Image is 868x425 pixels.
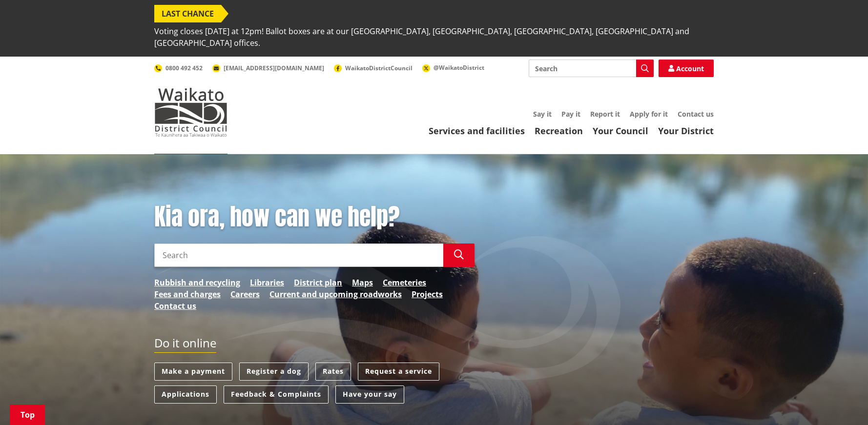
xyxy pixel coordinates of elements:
[422,63,484,72] a: @WaikatoDistrict
[535,125,583,137] a: Recreation
[154,336,216,353] h2: Do it online
[678,109,714,119] a: Contact us
[561,109,580,119] a: Pay it
[10,405,45,425] a: Top
[224,64,324,72] span: [EMAIL_ADDRESS][DOMAIN_NAME]
[154,363,232,381] a: Make a payment
[154,277,240,288] a: Rubbish and recycling
[154,88,227,137] img: Waikato District Council - Te Kaunihera aa Takiwaa o Waikato
[224,385,329,404] a: Feedback & Complaints
[630,109,668,119] a: Apply for it
[239,363,309,381] a: Register a dog
[345,64,413,72] span: WaikatoDistrictCouncil
[412,288,443,300] a: Projects
[429,125,525,137] a: Services and facilities
[659,60,714,77] a: Account
[294,277,342,288] a: District plan
[533,109,552,119] a: Say it
[383,277,426,288] a: Cemeteries
[154,300,196,312] a: Contact us
[212,64,324,72] a: [EMAIL_ADDRESS][DOMAIN_NAME]
[154,22,714,52] span: Voting closes [DATE] at 12pm! Ballot boxes are at our [GEOGRAPHIC_DATA], [GEOGRAPHIC_DATA], [GEOG...
[154,385,217,404] a: Applications
[334,64,413,72] a: WaikatoDistrictCouncil
[154,288,221,300] a: Fees and charges
[590,109,620,119] a: Report it
[352,277,373,288] a: Maps
[658,125,714,137] a: Your District
[269,288,402,300] a: Current and upcoming roadworks
[165,64,203,72] span: 0800 492 452
[315,363,351,381] a: Rates
[154,64,203,72] a: 0800 492 452
[434,63,484,72] span: @WaikatoDistrict
[593,125,648,137] a: Your Council
[154,5,221,22] span: LAST CHANCE
[154,203,475,231] h1: Kia ora, how can we help?
[335,385,404,404] a: Have your say
[230,288,260,300] a: Careers
[250,277,284,288] a: Libraries
[358,363,439,381] a: Request a service
[154,243,443,267] input: Search input
[529,60,654,77] input: Search input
